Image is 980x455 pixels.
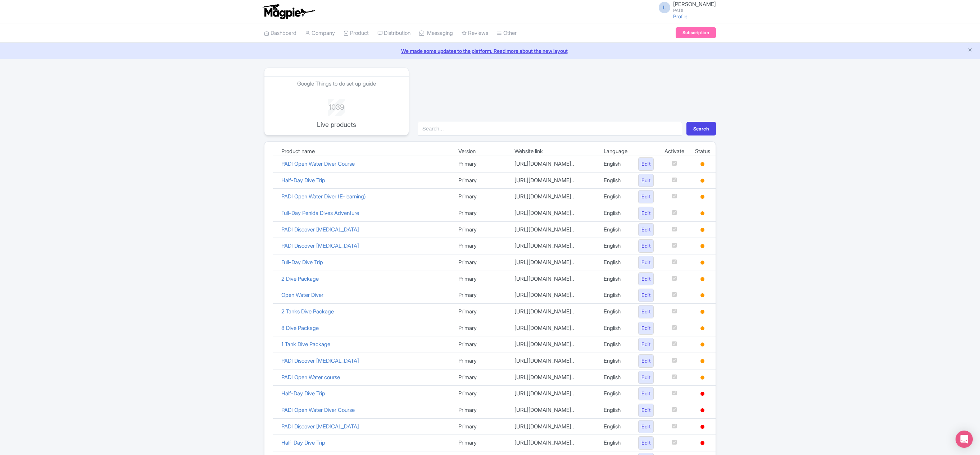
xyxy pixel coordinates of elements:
[598,238,633,254] td: English
[281,357,359,364] a: PADI Discover [MEDICAL_DATA]
[638,354,654,368] a: Edit
[453,303,509,320] td: Primary
[509,271,598,287] td: [URL][DOMAIN_NAME]..
[598,147,633,156] td: Language
[307,99,366,112] div: 1039
[281,226,359,233] a: PADI Discover [MEDICAL_DATA]
[453,402,509,418] td: Primary
[673,8,716,13] small: PADI
[453,353,509,369] td: Primary
[281,275,319,282] a: 2 Dive Package
[638,223,654,236] a: Edit
[453,205,509,221] td: Primary
[264,23,296,43] a: Dashboard
[598,205,633,221] td: English
[281,291,323,298] a: Open Water Diver
[598,320,633,336] td: English
[281,160,355,167] a: PADI Open Water Diver Course
[281,390,325,397] a: Half-Day Dive Trip
[598,303,633,320] td: English
[956,431,973,448] div: Open Intercom Messenger
[297,80,376,87] a: Google Things to do set up guide
[453,336,509,353] td: Primary
[638,436,654,450] a: Edit
[453,238,509,254] td: Primary
[638,174,654,187] a: Edit
[598,156,633,173] td: English
[453,435,509,451] td: Primary
[419,23,453,43] a: Messaging
[638,404,654,417] a: Edit
[638,305,654,318] a: Edit
[638,239,654,253] a: Edit
[4,47,976,55] a: We made some updates to the platform. Read more about the new layout
[598,386,633,402] td: English
[281,259,323,266] a: Full-Day Dive Trip
[509,172,598,189] td: [URL][DOMAIN_NAME]..
[281,406,355,413] a: PADI Open Water Diver Course
[453,369,509,386] td: Primary
[673,13,688,19] a: Profile
[638,207,654,220] a: Edit
[638,322,654,335] a: Edit
[453,287,509,304] td: Primary
[654,1,716,13] a: L [PERSON_NAME] PADI
[281,177,325,184] a: Half-Day Dive Trip
[462,23,488,43] a: Reviews
[598,287,633,304] td: English
[453,418,509,435] td: Primary
[676,27,716,38] a: Subscription
[281,242,359,249] a: PADI Discover [MEDICAL_DATA]
[638,289,654,302] a: Edit
[598,254,633,271] td: English
[638,387,654,400] a: Edit
[659,147,690,156] td: Activate
[281,423,359,430] a: PADI Discover [MEDICAL_DATA]
[509,238,598,254] td: [URL][DOMAIN_NAME]..
[598,189,633,205] td: English
[509,303,598,320] td: [URL][DOMAIN_NAME]..
[453,156,509,173] td: Primary
[638,157,654,171] a: Edit
[598,418,633,435] td: English
[638,272,654,286] a: Edit
[453,172,509,189] td: Primary
[598,221,633,238] td: English
[453,147,509,156] td: Version
[281,341,330,348] a: 1 Tank Dive Package
[509,156,598,173] td: [URL][DOMAIN_NAME]..
[509,353,598,369] td: [URL][DOMAIN_NAME]..
[598,402,633,418] td: English
[509,205,598,221] td: [URL][DOMAIN_NAME]..
[509,147,598,156] td: Website link
[281,193,366,200] a: PADI Open Water Diver (E-learning)
[453,221,509,238] td: Primary
[690,147,716,156] td: Status
[281,210,359,216] a: Full-Day Penida Dives Adventure
[497,23,517,43] a: Other
[686,122,716,135] button: Search
[598,172,633,189] td: English
[281,308,334,315] a: 2 Tanks Dive Package
[344,23,369,43] a: Product
[509,418,598,435] td: [URL][DOMAIN_NAME]..
[509,287,598,304] td: [URL][DOMAIN_NAME]..
[659,2,670,13] span: L
[638,338,654,351] a: Edit
[307,120,366,129] p: Live products
[418,122,682,135] input: Search...
[281,439,325,446] a: Half-Day Dive Trip
[638,190,654,203] a: Edit
[260,4,316,19] img: logo-ab69f6fb50320c5b225c76a69d11143b.png
[673,1,716,8] span: [PERSON_NAME]
[281,325,319,331] a: 8 Dive Package
[453,254,509,271] td: Primary
[638,371,654,384] a: Edit
[281,374,340,381] a: PADI Open Water course
[598,271,633,287] td: English
[305,23,335,43] a: Company
[967,46,973,55] button: Close announcement
[453,386,509,402] td: Primary
[509,320,598,336] td: [URL][DOMAIN_NAME]..
[509,189,598,205] td: [URL][DOMAIN_NAME]..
